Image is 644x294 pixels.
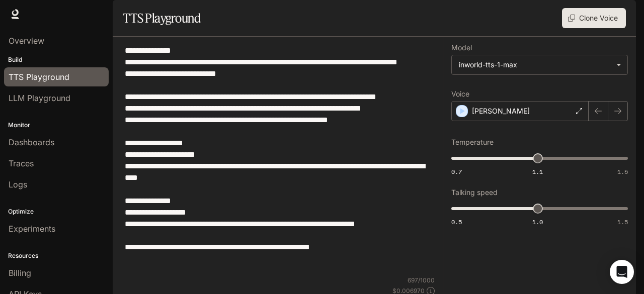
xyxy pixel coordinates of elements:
[451,90,469,97] p: Voice
[532,167,543,176] span: 1.1
[610,260,634,284] div: Open Intercom Messenger
[459,60,611,70] div: inworld-tts-1-max
[452,55,627,74] div: inworld-tts-1-max
[123,8,201,28] h1: TTS Playground
[472,106,530,116] p: [PERSON_NAME]
[617,218,628,226] span: 1.5
[451,189,498,196] p: Talking speed
[451,167,462,176] span: 0.7
[451,218,462,226] span: 0.5
[408,276,435,284] p: 697 / 1000
[451,44,472,51] p: Model
[532,218,543,226] span: 1.0
[562,8,626,28] button: Clone Voice
[451,139,494,146] p: Temperature
[617,167,628,176] span: 1.5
